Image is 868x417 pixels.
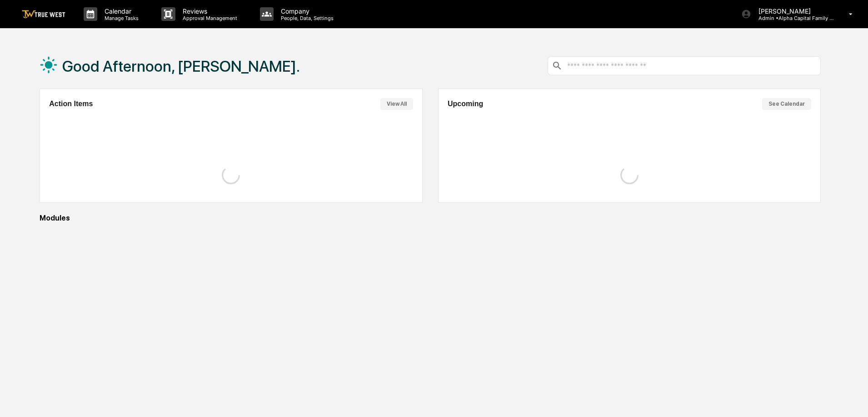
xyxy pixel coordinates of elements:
h1: Good Afternoon, [PERSON_NAME]. [62,57,300,75]
button: View All [380,98,413,110]
p: Reviews [175,7,242,15]
p: Calendar [97,7,143,15]
p: Approval Management [175,15,242,21]
h2: Upcoming [448,100,483,108]
p: [PERSON_NAME] [751,7,836,15]
h2: Action Items [49,100,93,108]
p: Admin • Alpha Capital Family Office [751,15,836,21]
div: Modules [40,214,821,222]
p: Company [274,7,338,15]
p: People, Data, Settings [274,15,338,21]
button: See Calendar [762,98,811,110]
img: logo [22,10,65,19]
p: Manage Tasks [97,15,143,21]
